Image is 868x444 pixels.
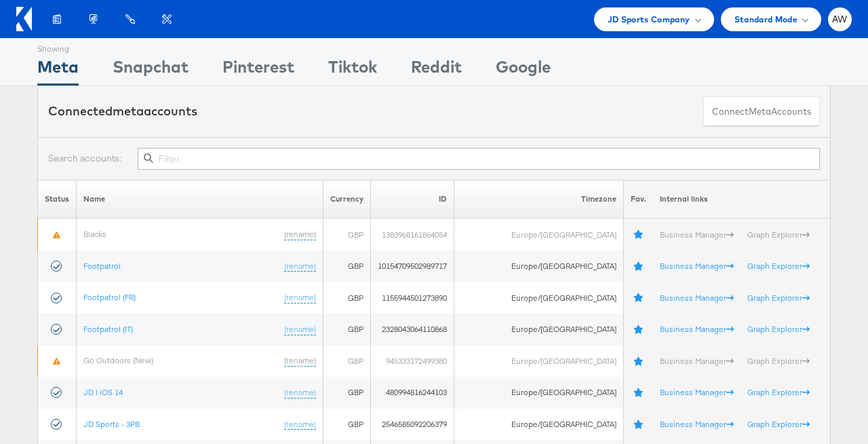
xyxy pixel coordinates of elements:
a: Blacks [83,229,106,239]
td: GBP [323,282,371,314]
div: Showing [37,39,79,55]
div: Google [496,55,551,86]
a: Footpatrol (FR) [83,292,136,302]
a: JD Sports - 3PB [83,419,140,429]
span: AW [832,15,848,24]
a: Graph Explorer [747,419,810,429]
a: Business Manager [660,356,734,366]
a: Graph Explorer [747,387,810,397]
a: Graph Explorer [747,356,810,366]
td: 2328043064110868 [371,314,454,346]
td: 480994816244103 [371,377,454,409]
td: 1383968161864054 [371,219,454,251]
a: Footpatrol (IT) [83,324,133,334]
th: Timezone [454,180,623,219]
a: Graph Explorer [747,261,810,271]
td: Europe/[GEOGRAPHIC_DATA] [454,251,623,282]
div: Reddit [411,55,462,86]
td: GBP [323,377,371,409]
span: meta [749,105,771,118]
td: GBP [323,251,371,282]
a: Business Manager [660,261,734,271]
td: GBP [323,314,371,346]
a: (rename) [284,355,316,367]
td: Europe/[GEOGRAPHIC_DATA] [454,314,623,346]
a: Business Manager [660,293,734,303]
a: (rename) [284,292,316,303]
div: Connected accounts [48,103,197,120]
a: Footpatrol [83,261,121,271]
td: GBP [323,346,371,377]
a: Graph Explorer [747,293,810,303]
a: Graph Explorer [747,324,810,334]
a: Business Manager [660,324,734,334]
td: 2546585092206379 [371,409,454,441]
a: (rename) [284,229,316,240]
td: Europe/[GEOGRAPHIC_DATA] [454,409,623,441]
td: GBP [323,219,371,251]
th: Name [77,180,323,219]
span: Standard Mode [734,12,797,26]
span: JD Sports Company [608,12,690,26]
td: GBP [323,409,371,441]
td: 10154709502989717 [371,251,454,282]
div: Tiktok [328,55,377,86]
a: Graph Explorer [747,229,810,240]
a: (rename) [284,324,316,335]
div: Snapchat [113,55,189,86]
span: meta [113,103,144,119]
th: ID [371,180,454,219]
td: Europe/[GEOGRAPHIC_DATA] [454,282,623,314]
input: Filter [138,148,820,170]
a: (rename) [284,419,316,430]
button: ConnectmetaAccounts [703,96,820,127]
div: Pinterest [222,55,294,86]
a: Business Manager [660,229,734,240]
a: Go Outdoors (New) [83,355,153,365]
th: Currency [323,180,371,219]
td: 945333172499380 [371,346,454,377]
a: Business Manager [660,419,734,429]
td: Europe/[GEOGRAPHIC_DATA] [454,346,623,377]
a: (rename) [284,261,316,272]
th: Status [38,180,77,219]
td: Europe/[GEOGRAPHIC_DATA] [454,219,623,251]
div: Meta [37,55,79,86]
td: Europe/[GEOGRAPHIC_DATA] [454,377,623,409]
a: Business Manager [660,387,734,397]
td: 1155944501273890 [371,282,454,314]
a: JD | iOS 14 [83,387,123,397]
a: (rename) [284,387,316,399]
